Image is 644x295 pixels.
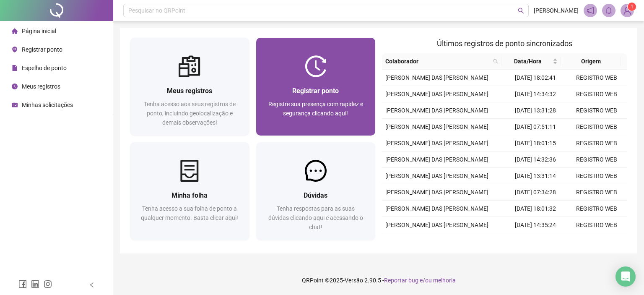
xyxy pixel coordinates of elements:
span: [PERSON_NAME] DAS [PERSON_NAME] [385,205,488,212]
span: [PERSON_NAME] DAS [PERSON_NAME] [385,222,488,228]
td: [DATE] 14:34:32 [505,86,566,102]
td: [DATE] 14:35:24 [505,217,566,233]
span: Versão [345,277,363,284]
span: search [491,55,500,68]
span: Registrar ponto [292,87,339,95]
td: [DATE] 18:01:15 [505,135,566,151]
span: Minhas solicitações [22,102,73,108]
span: schedule [12,102,18,108]
span: [PERSON_NAME] DAS [PERSON_NAME] [385,123,488,130]
span: Meus registros [22,83,60,90]
th: Data/Hora [501,53,561,70]
a: Registrar pontoRegistre sua presença com rapidez e segurança clicando aqui! [256,38,376,136]
span: bell [605,7,613,14]
td: [DATE] 13:31:28 [505,102,566,119]
span: [PERSON_NAME] DAS [PERSON_NAME] [385,91,488,97]
img: 91621 [621,4,634,17]
span: Registrar ponto [22,46,62,53]
span: Data/Hora [505,57,551,66]
sup: Atualize o seu contato no menu Meus Dados [628,3,636,11]
span: home [12,28,18,34]
a: Meus registrosTenha acesso aos seus registros de ponto, incluindo geolocalização e demais observa... [130,38,249,136]
td: REGISTRO WEB [566,119,627,135]
span: [PERSON_NAME] DAS [PERSON_NAME] [385,189,488,196]
td: REGISTRO WEB [566,168,627,184]
span: instagram [44,280,52,288]
a: Minha folhaTenha acesso a sua folha de ponto a qualquer momento. Basta clicar aqui! [130,142,249,240]
span: Tenha acesso aos seus registros de ponto, incluindo geolocalização e demais observações! [144,101,236,126]
td: REGISTRO WEB [566,135,627,151]
span: Meus registros [167,87,212,95]
td: REGISTRO WEB [566,151,627,168]
td: [DATE] 14:32:36 [505,151,566,168]
td: [DATE] 13:33:46 [505,233,566,250]
span: Colaborador [385,57,490,66]
span: facebook [18,280,27,288]
span: Tenha respostas para as suas dúvidas clicando aqui e acessando o chat! [268,205,363,230]
span: search [518,8,524,14]
span: Página inicial [22,28,56,34]
a: DúvidasTenha respostas para as suas dúvidas clicando aqui e acessando o chat! [256,142,376,240]
span: Últimos registros de ponto sincronizados [437,39,572,48]
span: Reportar bug e/ou melhoria [384,277,456,284]
span: 1 [631,4,634,10]
span: Dúvidas [304,191,327,199]
footer: QRPoint © 2025 - 2.90.5 - [113,266,644,295]
span: [PERSON_NAME] DAS [PERSON_NAME] [385,107,488,114]
td: REGISTRO WEB [566,70,627,86]
th: Origem [561,53,621,70]
span: [PERSON_NAME] [534,6,579,15]
td: [DATE] 18:02:41 [505,70,566,86]
span: linkedin [31,280,39,288]
span: Registre sua presença com rapidez e segurança clicando aqui! [268,101,363,117]
span: [PERSON_NAME] DAS [PERSON_NAME] [385,172,488,179]
span: Espelho de ponto [22,65,67,71]
span: left [89,282,95,288]
span: [PERSON_NAME] DAS [PERSON_NAME] [385,156,488,163]
td: REGISTRO WEB [566,233,627,250]
td: REGISTRO WEB [566,184,627,201]
span: clock-circle [12,84,18,89]
div: Open Intercom Messenger [615,266,636,287]
td: REGISTRO WEB [566,217,627,233]
td: REGISTRO WEB [566,102,627,119]
span: notification [587,7,594,14]
span: [PERSON_NAME] DAS [PERSON_NAME] [385,140,488,146]
td: [DATE] 13:31:14 [505,168,566,184]
span: file [12,65,18,71]
td: [DATE] 07:51:11 [505,119,566,135]
td: [DATE] 18:01:32 [505,201,566,217]
span: Tenha acesso a sua folha de ponto a qualquer momento. Basta clicar aqui! [141,205,238,221]
span: [PERSON_NAME] DAS [PERSON_NAME] [385,74,488,81]
span: Minha folha [171,191,208,199]
td: REGISTRO WEB [566,86,627,102]
td: [DATE] 07:34:28 [505,184,566,201]
span: search [493,59,498,64]
span: environment [12,47,18,52]
td: REGISTRO WEB [566,201,627,217]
